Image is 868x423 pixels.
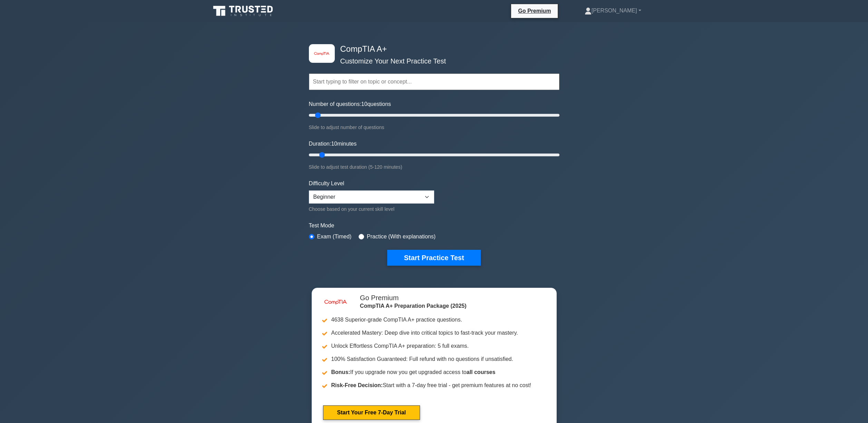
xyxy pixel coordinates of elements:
input: Start typing to filter on topic or concept... [309,73,559,90]
h4: CompTIA A+ [338,44,526,54]
div: Slide to adjust number of questions [309,123,559,131]
label: Exam (Timed) [317,233,352,241]
label: Number of questions: questions [309,100,391,108]
div: Slide to adjust test duration (5-120 minutes) [309,163,559,171]
span: 10 [331,141,337,147]
label: Test Mode [309,222,559,230]
div: Choose based on your current skill level [309,205,434,213]
a: [PERSON_NAME] [568,4,658,18]
label: Practice (With explanations) [367,233,436,241]
span: 10 [361,101,368,107]
label: Duration: minutes [309,140,357,148]
a: Start Your Free 7-Day Trial [323,405,420,420]
button: Start Practice Test [387,250,480,266]
label: Difficulty Level [309,179,344,188]
a: Go Premium [514,7,555,15]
